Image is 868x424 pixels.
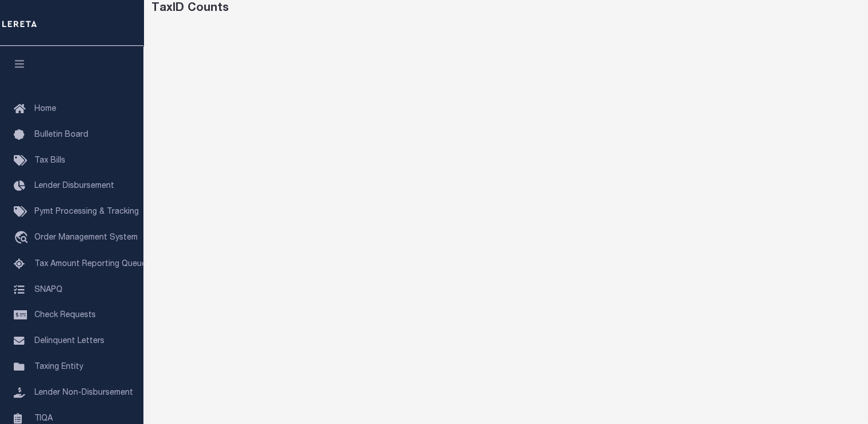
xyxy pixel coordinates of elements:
span: TIQA [34,414,53,422]
span: Taxing Entity [34,363,83,371]
span: Lender Non-Disbursement [34,389,133,397]
span: Lender Disbursement [34,182,114,190]
i: travel_explore [14,231,32,246]
span: Tax Amount Reporting Queue [34,260,146,268]
span: Tax Bills [34,157,65,165]
span: Bulletin Board [34,131,88,139]
span: Home [34,105,56,113]
span: Check Requests [34,311,96,319]
span: Pymt Processing & Tracking [34,208,139,216]
span: SNAPQ [34,286,63,294]
span: Delinquent Letters [34,337,104,345]
span: Order Management System [34,234,138,242]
